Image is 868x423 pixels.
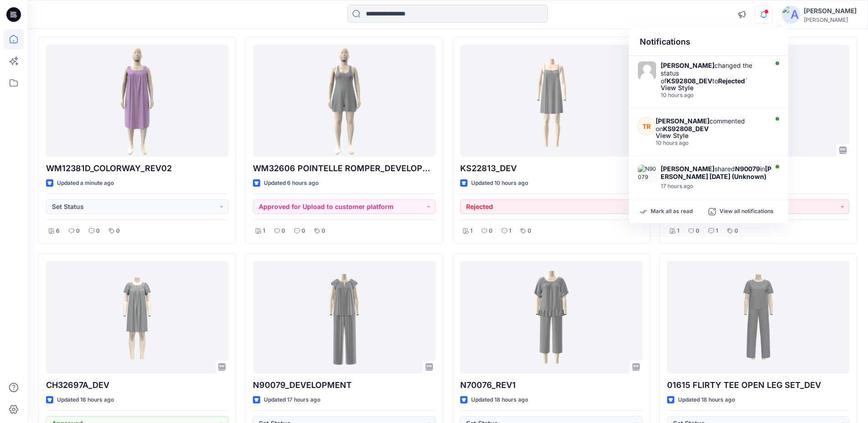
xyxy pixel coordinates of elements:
p: 1 [677,226,679,236]
p: 1 [470,226,473,236]
strong: KS92808_DEV [667,77,712,85]
p: Updated 18 hours ago [678,395,735,405]
p: N70076_REV1 [460,379,642,392]
a: WM12381D_COLORWAY_REV02 [46,45,228,157]
strong: Rejected [718,77,745,85]
img: avatar [782,5,800,24]
p: Updated 17 hours ago [264,395,320,405]
div: TR [638,117,656,135]
strong: N90079 [735,165,760,173]
div: Wednesday, September 10, 2025 17:08 [661,92,765,98]
strong: KS92808_DEV [663,125,709,133]
p: 6 [56,226,60,236]
a: N90079_DEVELOPMENT [253,261,435,373]
div: Wednesday, September 10, 2025 09:51 [661,183,774,189]
a: CH32697A_DEV [46,261,228,373]
p: 0 [76,226,80,236]
div: [PERSON_NAME] [804,16,857,23]
a: N70076_REV1 [460,261,642,373]
div: shared in [661,165,774,180]
p: 0 [734,226,738,236]
p: 1 [716,226,718,236]
p: Updated 10 hours ago [471,178,528,188]
p: Updated a minute ago [57,178,114,188]
p: Updated 16 hours ago [57,395,114,405]
div: Wednesday, September 10, 2025 17:08 [656,140,765,146]
strong: [PERSON_NAME] [661,61,714,69]
p: N90079_DEVELOPMENT [253,379,435,392]
div: commented on [656,117,765,133]
a: KS22813_DEV [460,45,642,157]
p: 0 [696,226,699,236]
p: Mark all as read [651,208,693,216]
p: WM12381D_COLORWAY_REV02 [46,162,228,175]
div: Notifications [629,28,788,56]
div: View Style [656,133,765,139]
p: 1 [509,226,511,236]
img: Taylor Roberson [638,61,656,80]
a: 01615 FLIRTY TEE OPEN LEG SET_DEV [667,261,849,373]
p: 0 [528,226,531,236]
p: CH32697A_DEV [46,379,228,392]
p: 1 [263,226,265,236]
div: View Style [661,85,765,91]
p: 01615 FLIRTY TEE OPEN LEG SET_DEV [667,379,849,392]
p: 0 [489,226,493,236]
a: WM32606 POINTELLE ROMPER_DEVELOPMENT [253,45,435,157]
strong: [PERSON_NAME] [661,165,714,173]
img: N90079 [638,165,656,183]
strong: [PERSON_NAME] [DATE] (Unknown) [661,165,771,180]
p: View all notifications [719,208,774,216]
p: Updated 6 hours ago [264,178,318,188]
p: 0 [282,226,285,236]
p: 0 [116,226,120,236]
p: 0 [96,226,100,236]
p: 0 [302,226,305,236]
p: Updated 18 hours ago [471,395,528,405]
div: changed the status of to ` [661,61,765,85]
div: [PERSON_NAME] [804,5,857,16]
p: WM32606 POINTELLE ROMPER_DEVELOPMENT [253,162,435,175]
p: 0 [322,226,325,236]
p: KS22813_DEV [460,162,642,175]
strong: [PERSON_NAME] [656,117,709,125]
